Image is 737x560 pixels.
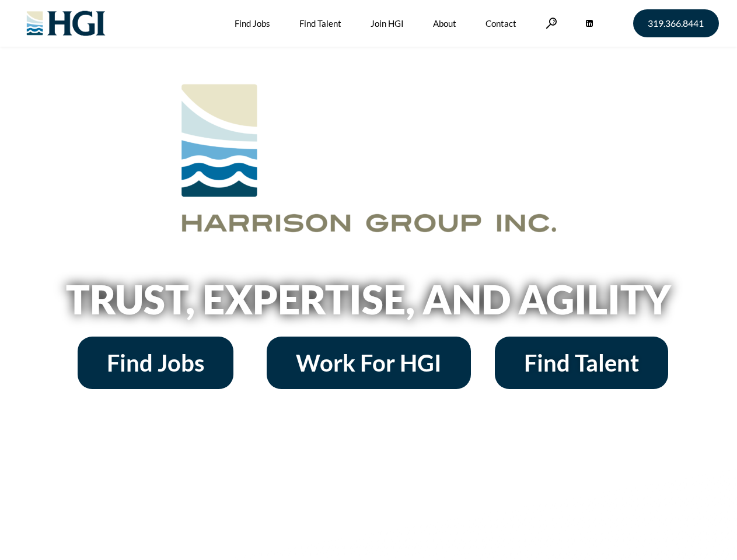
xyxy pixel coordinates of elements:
span: Find Jobs [107,351,204,374]
a: Find Jobs [78,337,233,389]
a: Search [546,17,557,29]
a: 319.366.8441 [633,9,719,37]
a: Find Talent [495,337,668,389]
span: 319.366.8441 [648,19,704,28]
a: Work For HGI [267,337,471,389]
span: Find Talent [524,351,639,374]
h2: Trust, Expertise, and Agility [36,279,701,319]
span: Work For HGI [296,351,442,374]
